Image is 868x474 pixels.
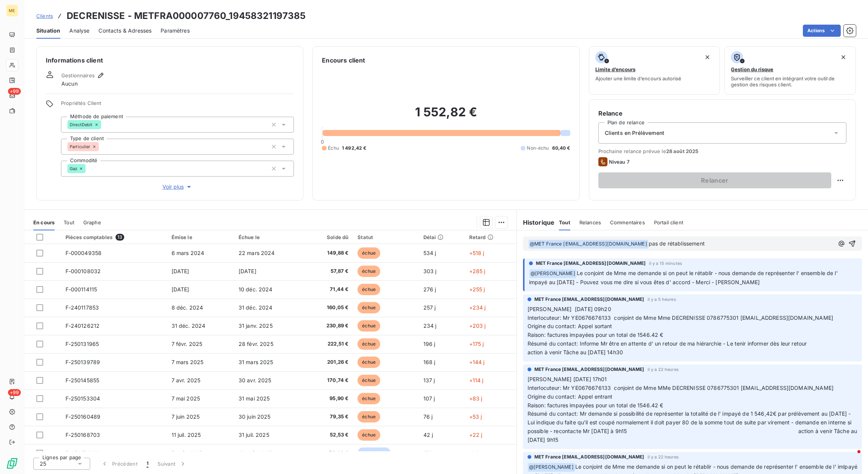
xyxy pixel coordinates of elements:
[33,219,55,225] span: En cours
[469,341,484,347] span: +175 j
[61,183,294,191] button: Voir plus
[61,100,294,111] span: Propriétés Client
[309,234,348,240] div: Solde dû
[589,46,720,95] button: Limite d’encoursAjouter une limite d’encours autorisé
[61,80,78,88] span: Aucun
[66,432,100,438] span: F-250168703
[358,266,380,277] span: échue
[648,455,679,459] span: il y a 22 heures
[309,322,348,330] span: 230,89 €
[172,322,206,329] span: 31 déc. 2024
[358,320,380,332] span: échue
[534,366,645,373] span: MET France [EMAIL_ADDRESS][DOMAIN_NAME]
[309,377,348,384] span: 170,74 €
[6,89,18,102] a: +99
[239,268,256,274] span: [DATE]
[309,286,348,293] span: 71,44 €
[101,121,107,128] input: Ajouter une valeur
[172,377,201,383] span: 7 avr. 2025
[309,413,348,421] span: 79,35 €
[83,219,101,225] span: Graphe
[328,145,339,152] span: Échu
[469,250,484,256] span: +518 j
[469,395,482,402] span: +83 j
[649,240,705,247] span: pas de rétablissement
[423,395,435,402] span: 107 j
[239,359,273,365] span: 31 mars 2025
[598,172,831,188] button: Relancer
[536,260,646,267] span: MET France [EMAIL_ADDRESS][DOMAIN_NAME]
[239,322,273,329] span: 31 janv. 2025
[528,314,833,321] span: Interlocuteur: Mr YE0676676133 conjoint de Mme Mme DECRENISSE 0786775301 [EMAIL_ADDRESS][DOMAIN_N...
[66,359,100,365] span: F-250139789
[321,139,324,145] span: 0
[36,12,53,20] a: Clients
[423,359,436,365] span: 168 j
[172,250,205,256] span: 6 mars 2024
[528,402,663,408] span: Raison: factures impayées pour un total de 1546.42 €
[61,72,95,78] span: Gestionnaires
[842,448,860,466] iframe: Intercom live chat
[142,456,153,472] button: 1
[66,286,97,293] span: F-000114115
[654,219,683,225] span: Portail client
[66,413,101,420] span: F-250160489
[528,463,575,472] span: @ [PERSON_NAME]
[86,165,92,172] input: Ajouter une valeur
[731,75,849,88] span: Surveiller ce client en intégrant votre outil de gestion des risques client.
[423,322,437,329] span: 234 j
[239,413,271,420] span: 30 juin 2025
[239,250,275,256] span: 22 mars 2024
[469,322,486,329] span: +203 j
[309,268,348,275] span: 57,87 €
[469,359,485,365] span: +144 j
[423,450,432,456] span: 15 j
[172,234,229,240] div: Émise le
[649,261,682,266] span: il y a 15 minutes
[162,183,193,191] span: Voir plus
[99,143,105,150] input: Ajouter une valeur
[66,322,100,329] span: F-240126212
[527,145,549,152] span: Non-échu
[8,389,21,396] span: +99
[46,56,294,65] h6: Informations client
[67,9,306,23] h3: DECRENISSE - METFRA000007760_19458321197385
[469,304,486,311] span: +234 j
[358,338,380,350] span: échue
[469,377,484,383] span: +114 j
[648,367,679,372] span: il y a 22 heures
[69,27,89,34] span: Analyse
[528,323,612,329] span: Origine du contact: Appel sortant
[309,395,348,402] span: 95,90 €
[358,375,380,386] span: échue
[595,75,681,81] span: Ajouter une limite d’encours autorisé
[358,357,380,368] span: échue
[309,249,348,257] span: 149,88 €
[172,286,189,293] span: [DATE]
[534,454,645,460] span: MET France [EMAIL_ADDRESS][DOMAIN_NAME]
[666,148,699,154] span: 28 août 2025
[239,432,269,438] span: 31 juil. 2025
[342,145,367,152] span: 1 492,42 €
[172,268,189,274] span: [DATE]
[595,66,635,72] span: Limite d’encours
[8,88,21,95] span: +99
[605,129,664,137] span: Clients en Prélèvement
[70,122,93,127] span: DirectDebit
[598,148,846,154] span: Prochaine relance prévue le
[469,268,486,274] span: +285 j
[239,304,273,311] span: 31 déc. 2024
[239,395,270,402] span: 31 mai 2025
[66,341,99,347] span: F-250131965
[66,250,102,256] span: F-000049358
[469,450,478,456] span: -9 j
[423,377,435,383] span: 137 j
[528,410,859,443] span: Résumé du contact: Mr demande si possibilité de représenter la totalité de l' impayé de 1 546,42€...
[469,432,482,438] span: +22 j
[239,450,272,456] span: 31 août 2025
[358,247,380,259] span: échue
[172,359,204,365] span: 7 mars 2025
[6,5,18,17] div: ME
[172,413,200,420] span: 7 juin 2025
[648,297,676,302] span: il y a 5 heures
